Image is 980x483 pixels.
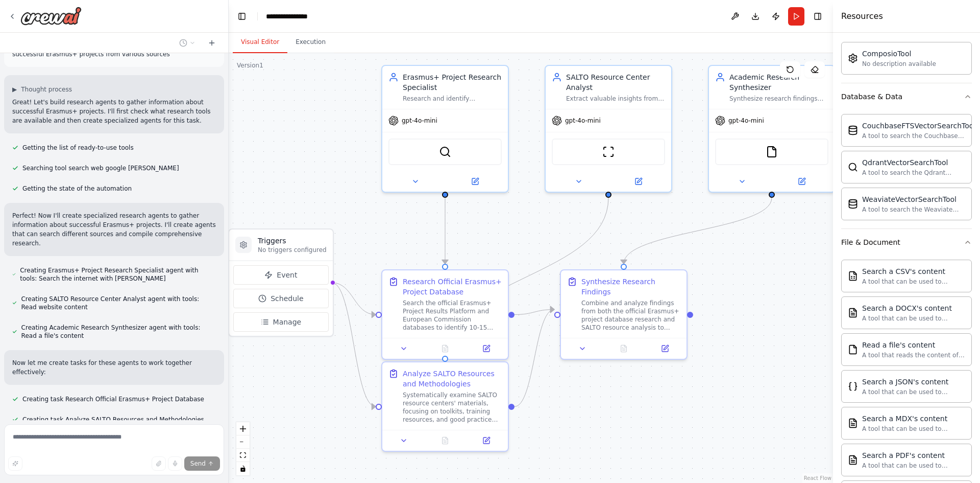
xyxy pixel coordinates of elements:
button: Event [233,265,329,285]
button: File & Document [841,229,972,256]
span: Getting the state of the automation [22,185,132,193]
div: Analyze SALTO Resources and MethodologiesSystematically examine SALTO resource centers' materials... [381,361,509,452]
button: ▶Thought process [12,85,72,94]
div: Research and identify successful Erasmus+ projects from official European Commission platforms, a... [403,95,502,103]
g: Edge from triggers to 4875a6f0-994b-453c-a038-a5a3ff7cfdc6 [332,278,376,320]
div: Erasmus+ Project Research SpecialistResearch and identify successful Erasmus+ projects from offic... [381,65,509,193]
button: Improve this prompt [8,456,22,471]
span: gpt-4o-mini [565,117,601,125]
img: SerperDevTool [439,146,451,158]
span: Thought process [21,85,72,94]
span: gpt-4o-mini [402,117,437,125]
div: Read a file's content [862,340,965,350]
div: A tool that can be used to semantic search a query from a PDF's content. [862,462,965,470]
img: Logo [20,7,82,25]
button: Open in side panel [469,342,504,355]
p: Now let me create tasks for these agents to work together effectively: [12,358,216,377]
div: Systematically examine SALTO resource centers' materials, focusing on toolkits, training resource... [403,391,502,424]
span: Creating Academic Research Synthesizer agent with tools: Read a file's content [21,324,216,340]
span: Creating task Analyze SALTO Resources and Methodologies [22,416,204,424]
span: ▶ [12,85,17,94]
g: Edge from 4875a6f0-994b-453c-a038-a5a3ff7cfdc6 to 27519e32-d8e5-4e7b-873b-da3be44bf6fe [514,305,554,320]
div: A tool that can be used to semantic search a query from a DOCX's content. [862,314,965,323]
span: Schedule [271,293,303,304]
img: Composiotool [848,53,858,63]
button: Visual Editor [233,32,287,53]
g: Edge from triggers to 1fc69f85-8958-4b6d-87d7-3a2047152ea9 [332,278,376,412]
div: TriggersNo triggers configuredEventScheduleManage [228,228,334,337]
h3: Triggers [258,236,327,246]
g: Edge from 1fff6a72-317a-4b0a-95f8-05ac4afcce7c to 1fc69f85-8958-4b6d-87d7-3a2047152ea9 [440,198,614,356]
button: Open in side panel [446,175,504,188]
span: gpt-4o-mini [728,117,764,125]
span: Searching tool search web google [PERSON_NAME] [22,164,179,172]
img: ScrapeWebsiteTool [602,146,615,158]
button: Open in side panel [647,342,682,355]
button: Switch to previous chat [175,37,200,49]
button: Open in side panel [609,175,667,188]
button: zoom in [236,422,250,435]
div: Search the official Erasmus+ Project Results Platform and European Commission databases to identi... [403,299,502,332]
button: Send [184,456,220,471]
a: React Flow attribution [804,475,831,481]
img: Pdfsearchtool [848,455,858,465]
g: Edge from 1fc69f85-8958-4b6d-87d7-3a2047152ea9 to 27519e32-d8e5-4e7b-873b-da3be44bf6fe [514,305,554,412]
img: FileReadTool [766,146,778,158]
button: zoom out [236,435,250,449]
button: Manage [233,312,329,332]
button: Open in side panel [773,175,830,188]
img: Docxsearchtool [848,308,858,318]
div: CouchbaseFTSVectorSearchTool [862,121,975,131]
div: A tool that can be used to semantic search a query from a JSON's content. [862,388,965,396]
div: A tool to search the Weaviate database for relevant information on internal documents. [862,205,965,214]
img: Jsonsearchtool [848,381,858,392]
img: Filereadtool [848,344,858,355]
button: Hide right sidebar [811,9,825,24]
div: Database & Data [841,91,902,102]
button: Click to speak your automation idea [168,456,182,471]
div: Search a JSON's content [862,377,965,387]
g: Edge from 21868c07-1413-4aac-b927-f68c1ccc7e1b to 27519e32-d8e5-4e7b-873b-da3be44bf6fe [619,198,777,264]
button: Upload files [152,456,166,471]
img: Mdxsearchtool [848,418,858,428]
img: Weaviatevectorsearchtool [848,199,858,209]
div: A tool that can be used to semantic search a query from a CSV's content. [862,278,965,286]
button: Execution [287,32,334,53]
div: File & Document [841,237,900,247]
p: Perfect! Now I'll create specialized research agents to gather information about successful Erasm... [12,211,216,248]
span: Getting the list of ready-to-use tools [22,144,134,152]
span: Send [190,459,206,468]
div: Automation & Integration [841,38,972,83]
div: Search a MDX's content [862,413,965,424]
div: A tool that reads the content of a file. To use this tool, provide a 'file_path' parameter with t... [862,351,965,359]
div: Academic Research SynthesizerSynthesize research findings from multiple sources into comprehensiv... [708,65,836,193]
div: Synthesize Research FindingsCombine and analyze findings from both the official Erasmus+ project ... [560,269,688,360]
span: Manage [273,317,302,327]
button: fit view [236,449,250,462]
div: Erasmus+ Project Research Specialist [403,72,502,93]
div: A tool that can be used to semantic search a query from a MDX's content. [862,425,965,433]
button: No output available [424,434,467,447]
g: Edge from 630d2727-43e5-4055-9b8f-740111ddf270 to 4875a6f0-994b-453c-a038-a5a3ff7cfdc6 [440,198,450,264]
div: Search a DOCX's content [862,303,965,313]
div: Synthesize Research Findings [581,277,680,297]
div: A tool to search the Couchbase database for relevant information on internal documents. [862,132,975,140]
p: No triggers configured [258,246,327,254]
button: Schedule [233,289,329,308]
div: Search a CSV's content [862,266,965,277]
div: Synthesize research findings from multiple sources into comprehensive reports that highlight key ... [729,95,828,103]
div: Analyze SALTO Resources and Methodologies [403,369,502,389]
div: WeaviateVectorSearchTool [862,194,965,204]
div: Extract valuable insights from SALTO (Support and Advanced Learning and Training Opportunities) r... [566,95,665,103]
div: React Flow controls [236,422,250,475]
span: Event [277,270,297,280]
div: Academic Research Synthesizer [729,72,828,93]
div: No description available [862,60,936,68]
div: Combine and analyze findings from both the official Erasmus+ project database research and SALTO ... [581,299,680,332]
span: Creating Erasmus+ Project Research Specialist agent with tools: Search the internet with [PERSON_... [20,266,216,283]
span: Creating task Research Official Erasmus+ Project Database [22,395,204,403]
img: Qdrantvectorsearchtool [848,162,858,172]
div: Version 1 [237,61,263,70]
div: A tool to search the Qdrant database for relevant information on internal documents. [862,169,965,177]
div: SALTO Resource Center Analyst [566,72,665,93]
